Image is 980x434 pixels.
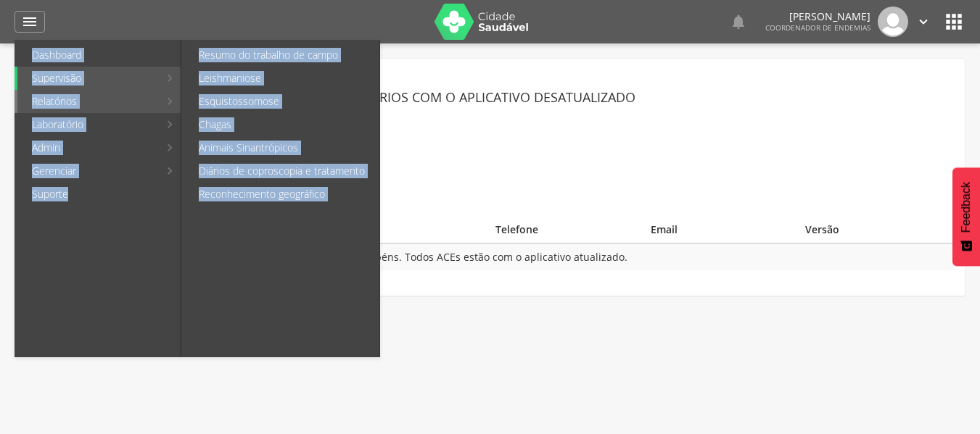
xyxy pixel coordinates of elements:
[17,67,159,90] a: Supervisão
[960,182,973,233] span: Feedback
[26,243,954,270] td: Parabéns. Todos ACEs estão com o aplicativo atualizado.
[15,11,45,33] a: 
[184,67,379,90] a: Leishmaniose
[799,217,954,243] th: Versão
[184,90,379,113] a: Esquistossomose
[184,183,379,206] a: Reconhecimento geográfico
[942,10,965,33] i: 
[17,183,181,206] a: Suporte
[645,217,799,243] th: Email
[17,43,181,67] a: Dashboard
[952,167,980,266] button: Feedback - Mostrar pesquisa
[915,14,931,30] i: 
[21,13,38,30] i: 
[490,217,644,243] th: Telefone
[184,136,379,159] a: Animais Sinantrópicos
[17,90,159,113] a: Relatórios
[26,84,954,110] header: Usuários com o aplicativo desatualizado
[184,113,379,136] a: Chagas
[17,136,159,159] a: Admin
[184,159,379,183] a: Diários de coproscopia e tratamento
[730,13,747,30] i: 
[730,7,747,37] a: 
[26,167,954,188] p: A versão atual do aplicativo é
[765,22,870,33] span: Coordenador de Endemias
[184,43,379,67] a: Resumo do trabalho de campo
[765,12,870,22] p: [PERSON_NAME]
[17,113,159,136] a: Laboratório
[915,7,931,37] a: 
[17,159,159,183] a: Gerenciar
